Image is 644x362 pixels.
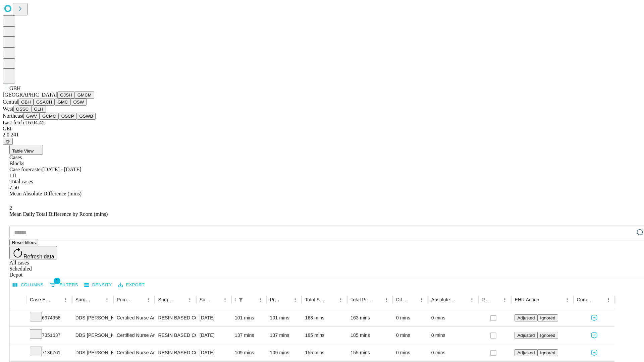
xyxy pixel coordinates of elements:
div: 137 mins [270,327,299,344]
div: 101 mins [235,309,263,326]
button: Density [83,280,114,290]
span: Ignored [540,350,555,355]
div: [DATE] [200,344,228,361]
div: 137 mins [235,327,263,344]
span: Refresh data [23,254,54,259]
button: Menu [144,295,153,304]
div: 7351637 [30,327,69,344]
button: Ignored [537,349,558,356]
span: GBH [9,85,21,91]
div: 155 mins [305,344,344,361]
button: Sort [540,295,549,304]
button: Menu [61,295,70,304]
div: Total Scheduled Duration [305,297,326,302]
button: OSSC [13,106,32,113]
span: Table View [12,148,34,154]
div: 0 mins [431,327,475,344]
span: 1 [54,278,60,284]
div: 155 mins [351,344,389,361]
button: Expand [13,347,23,359]
div: Resolved in EHR [482,297,490,302]
button: Menu [604,295,613,304]
button: Menu [562,295,572,304]
div: RESIN BASED COMPOSITE 3 SURFACES, POSTERIOR [158,327,193,344]
div: Surgeon Name [75,297,92,302]
div: 185 mins [351,327,389,344]
div: 0 mins [396,327,425,344]
button: Adjusted [515,314,537,321]
div: Total Predicted Duration [351,297,372,302]
div: 7136761 [30,344,69,361]
div: Difference [396,297,407,302]
span: 7.50 [9,185,19,190]
button: Sort [327,295,336,304]
button: OSW [71,99,87,106]
button: Show filters [236,295,246,304]
button: GMCM [75,92,94,99]
span: Adjusted [517,350,535,355]
span: West [3,106,13,112]
button: Sort [281,295,290,304]
div: DDS [PERSON_NAME] K Dds [75,344,110,361]
div: 185 mins [305,327,344,344]
button: Refresh data [9,246,57,259]
span: Last fetch: 16:04:45 [3,120,45,125]
span: Reset filters [12,240,36,245]
button: Menu [417,295,426,304]
div: GEI [3,126,641,132]
span: Mean Absolute Difference (mins) [9,191,82,196]
div: [DATE] [200,309,228,326]
span: Northeast [3,113,23,119]
div: Predicted In Room Duration [270,297,281,302]
span: [GEOGRAPHIC_DATA] [3,92,57,98]
button: GMC [55,99,70,106]
div: DDS [PERSON_NAME] K Dds [75,309,110,326]
button: Sort [176,295,185,304]
button: Adjusted [515,332,537,339]
div: Scheduled In Room Duration [235,297,235,302]
span: Ignored [540,333,555,338]
div: 0 mins [396,344,425,361]
div: 2.0.241 [3,132,641,138]
button: Menu [382,295,391,304]
button: Sort [372,295,382,304]
button: GJSH [57,92,75,99]
button: Adjusted [515,349,537,356]
div: 109 mins [270,344,299,361]
button: Reset filters [9,239,38,246]
div: Certified Nurse Anesthetist [117,309,151,326]
span: Central [3,99,18,105]
div: RESIN BASED COMPOSITE 1 SURFACE, POSTERIOR [158,309,193,326]
div: 101 mins [270,309,299,326]
button: GSACH [34,99,55,106]
button: GWV [23,113,40,120]
div: Surgery Name [158,297,175,302]
button: Sort [246,295,256,304]
div: [DATE] [200,327,228,344]
button: @ [3,138,13,145]
div: Primary Service [117,297,133,302]
button: Menu [290,295,300,304]
div: Case Epic Id [30,297,51,302]
button: Menu [256,295,265,304]
span: Total cases [9,179,33,184]
div: EHR Action [515,297,539,302]
button: Menu [220,295,230,304]
div: 1 active filter [236,295,246,304]
span: [DATE] - [DATE] [42,167,81,172]
button: Expand [13,312,23,324]
button: Ignored [537,332,558,339]
div: Certified Nurse Anesthetist [117,327,151,344]
div: 109 mins [235,344,263,361]
div: Comments [577,297,594,302]
button: Expand [13,330,23,342]
span: Ignored [540,315,555,320]
div: 6974958 [30,309,69,326]
span: @ [5,139,10,144]
span: Mean Daily Total Difference by Room (mins) [9,211,108,217]
button: Sort [491,295,500,304]
button: Menu [336,295,345,304]
button: GSWB [77,113,96,120]
button: Ignored [537,314,558,321]
div: 0 mins [431,309,475,326]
